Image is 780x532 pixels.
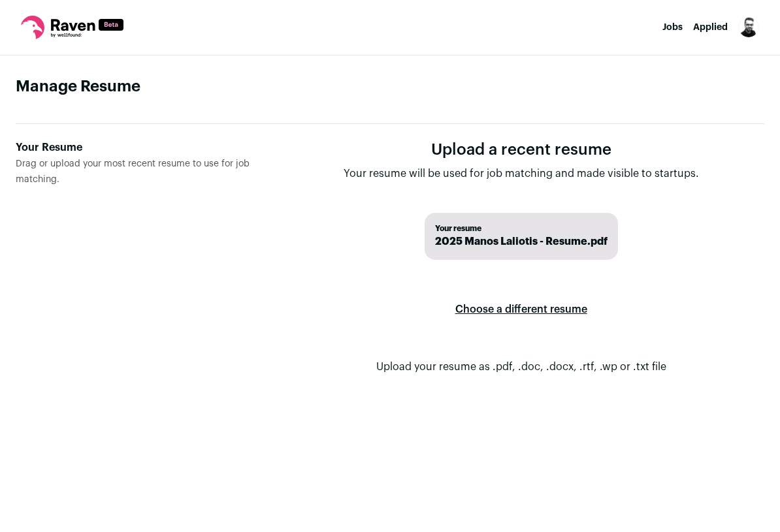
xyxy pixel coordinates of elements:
h1: Upload a recent resume [344,140,699,161]
label: Choose a different resume [455,291,587,328]
p: Upload your resume as .pdf, .doc, .docx, .rtf, .wp or .txt file [376,359,666,375]
span: Drag or upload your most recent resume to use for job matching. [16,159,250,184]
a: Jobs [662,23,683,32]
p: Your resume will be used for job matching and made visible to startups. [344,166,699,181]
button: Open dropdown [738,17,759,38]
img: 539423-medium_jpg [738,17,759,38]
h1: Manage Resume [16,76,764,97]
div: Your Resume [16,140,257,155]
span: 2025 Manos Laliotis - Resume.pdf [435,234,608,249]
a: Applied [693,23,728,32]
span: Your resume [435,223,608,234]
